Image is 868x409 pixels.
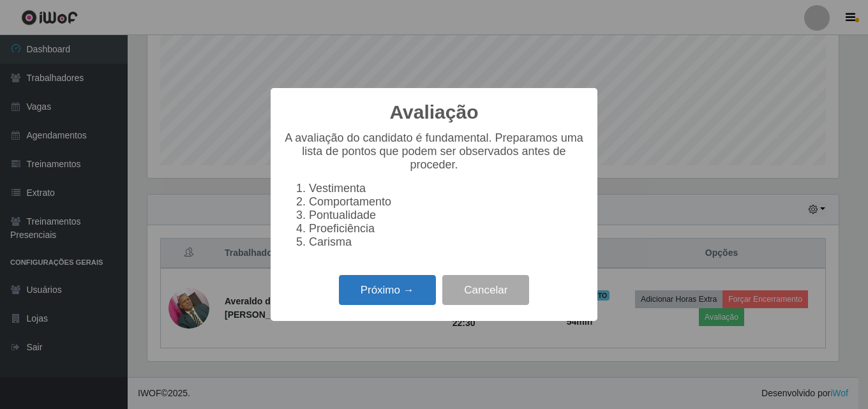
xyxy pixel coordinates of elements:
[309,209,585,222] li: Pontualidade
[339,275,436,305] button: Próximo →
[309,222,585,235] li: Proeficiência
[309,195,585,209] li: Comportamento
[309,235,585,249] li: Carisma
[283,131,585,172] p: A avaliação do candidato é fundamental. Preparamos uma lista de pontos que podem ser observados a...
[309,182,585,195] li: Vestimenta
[442,275,529,305] button: Cancelar
[390,101,479,124] h2: Avaliação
